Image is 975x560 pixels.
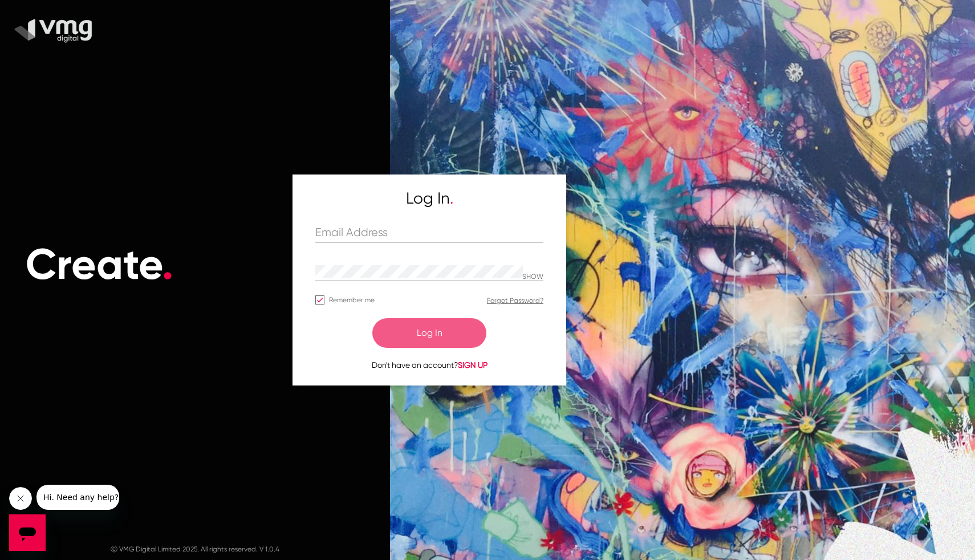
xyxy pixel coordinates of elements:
[9,514,46,551] iframe: Button to launch messaging window
[372,318,486,348] button: Log In
[450,189,453,208] span: .
[9,487,32,510] iframe: Close message
[162,238,173,290] span: .
[315,189,543,208] h5: Log In
[522,273,543,281] p: Hide password
[458,360,487,370] span: SIGN UP
[36,485,119,510] iframe: Message from company
[315,359,543,371] p: Don't have an account?
[487,297,543,305] a: Forgot Password?
[315,226,543,240] input: Email Address
[329,293,375,307] span: Remember me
